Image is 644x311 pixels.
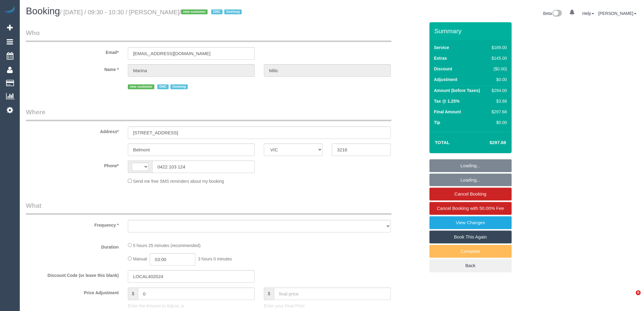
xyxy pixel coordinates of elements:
[21,220,123,228] label: Frequency *
[128,288,138,300] span: $
[133,179,224,184] span: Send me free SMS reminders about my booking
[489,66,507,72] div: ($0.00)
[60,9,243,16] small: / [DATE] / 09:30 - 10:30 / [PERSON_NAME]
[437,206,504,211] span: Cancel Booking with 50.00% Fee
[170,84,188,89] span: Geelong
[434,76,457,83] label: Adjustment
[4,6,16,15] img: Automaid Logo
[489,98,507,104] div: $3.68
[471,140,506,145] h4: $297.68
[21,47,123,55] label: Email*
[636,290,641,295] span: 6
[180,9,244,16] span: /
[21,242,123,250] label: Duration
[429,216,512,229] a: View Changes
[21,288,123,296] label: Price Adjustment
[434,44,449,51] label: Service
[274,288,391,300] input: final price
[264,288,274,300] span: $
[434,109,461,115] label: Final Amount
[128,303,255,309] p: Enter the Amount to Adjust, or
[152,161,255,173] input: Phone*
[489,109,507,115] div: $297.68
[264,64,391,77] input: Last Name*
[128,84,154,89] span: new customer
[489,87,507,94] div: $294.00
[552,10,562,18] img: New interface
[133,256,147,261] span: Manual
[157,84,169,89] span: DNC
[434,27,509,34] h3: Summary
[489,76,507,83] div: $0.00
[26,108,391,121] legend: Where
[429,259,512,272] a: Back
[434,66,452,72] label: Discount
[434,98,460,104] label: Tax @ 1.25%
[434,55,447,61] label: Extras
[623,290,638,305] iframe: Intercom live chat
[26,28,391,42] legend: Who
[128,64,255,77] input: First Name*
[26,6,60,16] span: Booking
[181,9,208,14] span: new customer
[26,201,391,215] legend: What
[429,231,512,243] a: Book This Again
[489,55,507,61] div: $145.00
[489,119,507,125] div: $0.00
[224,9,242,14] span: Geelong
[128,143,255,156] input: Suburb*
[264,303,391,309] p: Enter your Final Price
[435,140,450,145] strong: Total
[128,47,255,60] input: Email*
[133,243,201,248] span: 5 hours 25 minutes (recommended)
[198,256,232,261] span: 3 hours 0 minutes
[21,126,123,135] label: Address*
[21,64,123,72] label: Name *
[332,143,390,156] input: Post Code*
[21,270,123,278] label: Discount Code (or leave this blank)
[543,11,562,16] a: Beta
[598,11,636,16] a: [PERSON_NAME]
[434,87,480,94] label: Amount (before Taxes)
[21,161,123,169] label: Phone*
[211,9,222,14] span: DNC
[429,202,512,215] a: Cancel Booking with 50.00% Fee
[429,188,512,200] a: Cancel Booking
[434,119,440,125] label: Tip
[582,11,594,16] a: Help
[489,44,507,51] div: $189.00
